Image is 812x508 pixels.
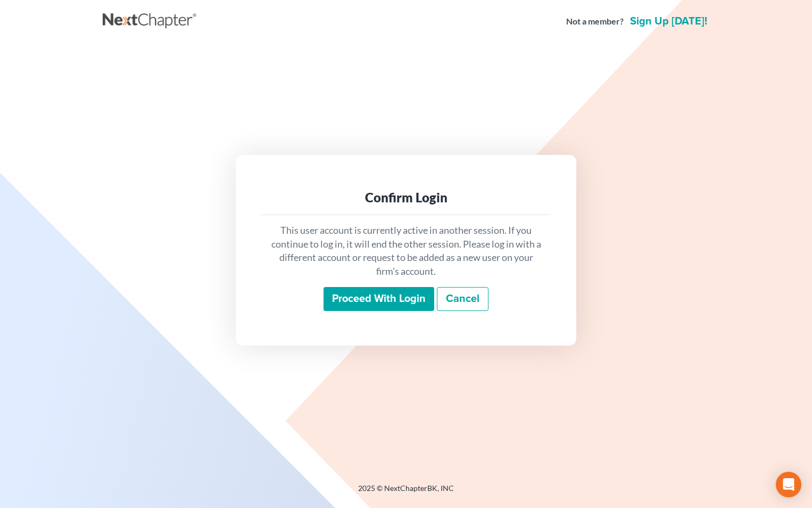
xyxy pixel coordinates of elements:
a: Cancel [437,287,488,312]
strong: Not a member? [566,15,624,28]
input: Proceed with login [324,287,434,312]
a: Sign up [DATE]! [628,16,709,27]
p: This user account is currently active in another session. If you continue to log in, it will end ... [270,224,542,278]
div: 2025 © NextChapterBK, INC [103,483,709,502]
div: Open Intercom Messenger [776,472,801,497]
div: Confirm Login [270,189,542,206]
